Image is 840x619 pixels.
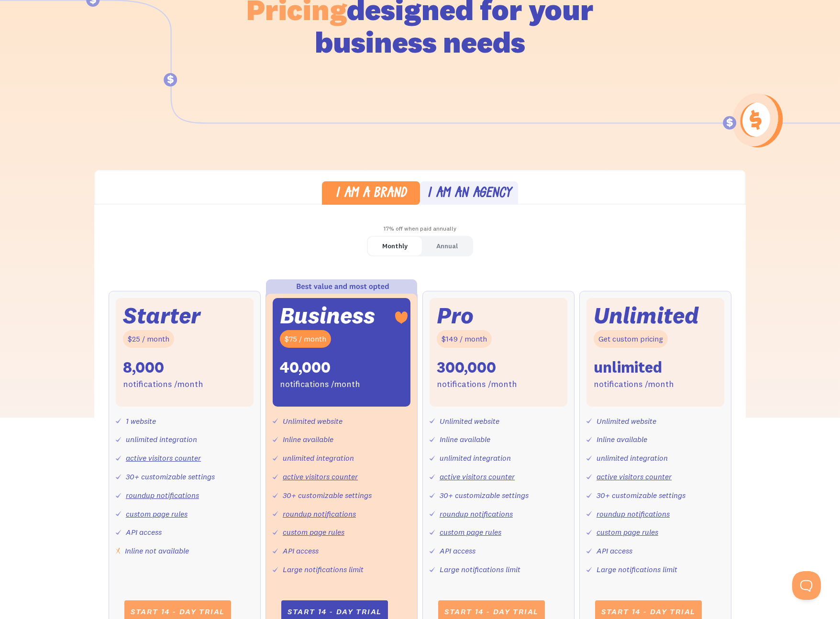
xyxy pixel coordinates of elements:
[283,488,372,502] div: 30+ customizable settings
[126,470,215,484] div: 30+ customizable settings
[283,451,354,465] div: unlimited integration
[597,563,677,576] div: Large notifications limit
[597,527,658,537] a: custom page rules
[280,305,375,326] div: Business
[440,488,529,502] div: 30+ customizable settings
[382,239,408,253] div: Monthly
[594,330,668,348] div: Get custom pricing
[280,330,331,348] div: $75 / month
[335,187,407,201] div: I am a brand
[440,472,515,481] a: active visitors counter
[440,451,511,465] div: unlimited integration
[125,544,189,558] div: Inline not available
[283,432,333,446] div: Inline available
[597,432,647,446] div: Inline available
[437,330,492,348] div: $149 / month
[280,377,360,391] div: notifications /month
[437,357,496,377] div: 300,000
[597,451,668,465] div: unlimited integration
[280,357,331,377] div: 40,000
[126,525,162,539] div: API access
[437,305,474,326] div: Pro
[792,571,821,600] iframe: Toggle Customer Support
[123,305,200,326] div: Starter
[597,544,632,558] div: API access
[123,330,174,348] div: $25 / month
[123,357,164,377] div: 8,000
[283,544,319,558] div: API access
[594,305,699,326] div: Unlimited
[437,377,517,391] div: notifications /month
[594,377,674,391] div: notifications /month
[440,544,475,558] div: API access
[597,488,685,502] div: 30+ customizable settings
[283,563,364,576] div: Large notifications limit
[126,490,199,500] a: roundup notifications
[440,563,520,576] div: Large notifications limit
[427,187,511,201] div: I am an agency
[126,414,156,428] div: 1 website
[597,472,672,481] a: active visitors counter
[440,509,513,519] a: roundup notifications
[597,414,656,428] div: Unlimited website
[440,432,490,446] div: Inline available
[283,414,343,428] div: Unlimited website
[440,414,499,428] div: Unlimited website
[436,239,458,253] div: Annual
[126,432,197,446] div: unlimited integration
[440,527,501,537] a: custom page rules
[283,472,358,481] a: active visitors counter
[283,527,344,537] a: custom page rules
[123,377,203,391] div: notifications /month
[126,453,201,463] a: active visitors counter
[126,509,188,519] a: custom page rules
[94,222,746,236] div: 17% off when paid annually
[597,509,670,519] a: roundup notifications
[283,509,356,519] a: roundup notifications
[594,357,662,377] div: unlimited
